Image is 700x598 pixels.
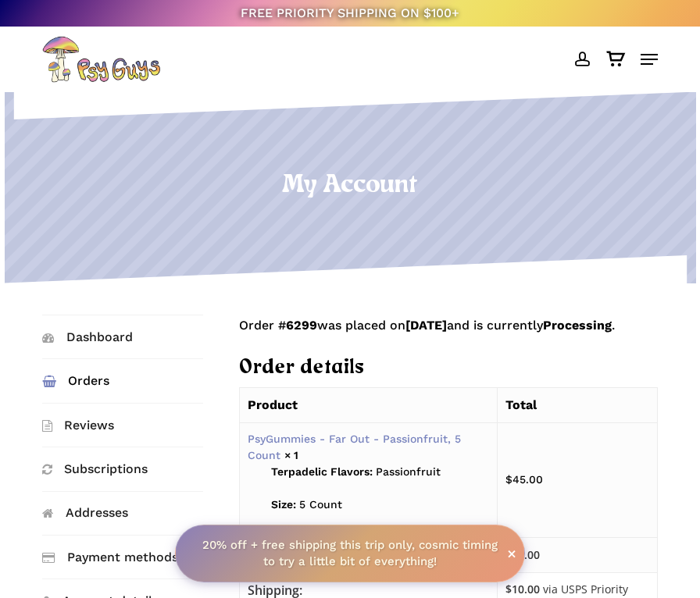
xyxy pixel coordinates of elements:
a: Addresses [42,492,204,535]
bdi: 45.00 [505,473,543,486]
mark: 6299 [286,318,317,333]
img: PsyGuys [42,36,161,83]
th: Total [497,387,657,422]
strong: × 1 [284,449,298,461]
h2: Order details [239,355,658,382]
mark: Processing [543,318,612,333]
a: Payment methods [42,536,204,578]
a: Cart [598,36,633,83]
a: Subscriptions [42,447,204,490]
a: Navigation Menu [641,52,658,67]
span: 10.00 [505,582,540,596]
span: × [507,543,516,558]
span: $ [505,473,512,486]
th: Product [240,387,498,422]
strong: Terpadelic Flavors: [271,464,373,480]
a: Dashboard [42,315,204,358]
strong: Size: [271,497,296,513]
a: Reviews [42,404,204,447]
p: 5 Count [271,497,489,529]
a: Orders [42,359,204,402]
span: $ [505,582,512,596]
p: Passionfruit [271,464,489,497]
strong: 20% off + free shipping this trip only, cosmic timing to try a little bit of everything! [202,535,498,565]
mark: [DATE] [405,318,447,333]
a: PsyGummies - Far Out - Passionfruit, 5 Count [248,432,461,461]
p: Order # was placed on and is currently . [239,315,658,355]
